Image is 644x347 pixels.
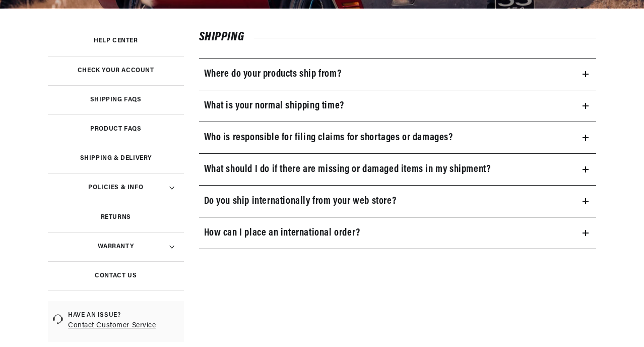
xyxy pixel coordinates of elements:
[48,85,184,114] a: Shipping FAQs
[199,186,597,217] summary: Do you ship internationally from your web store?
[48,261,184,291] a: Contact Us
[199,59,597,90] summary: Where do your products ship from?
[98,244,134,249] h3: Warranty
[101,215,131,220] h3: Returns
[204,130,453,146] h3: Who is responsible for filing claims for shortages or damages?
[94,38,138,43] h3: Help Center
[48,26,184,55] a: Help Center
[204,98,344,114] h3: What is your normal shipping time?
[48,144,184,173] a: Shipping & Delivery
[204,66,342,82] h3: Where do your products ship from?
[78,68,154,73] h3: Check your account
[48,56,184,85] a: Check your account
[199,217,597,249] summary: How can I place an international order?
[204,225,360,241] h3: How can I place an international order?
[204,193,397,209] h3: Do you ship internationally from your web store?
[199,122,597,153] summary: Who is responsible for filing claims for shortages or damages?
[48,203,184,232] a: Returns
[204,161,491,178] h3: What should I do if there are missing or damaged items in my shipment?
[199,154,597,185] summary: What should I do if there are missing or damaged items in my shipment?
[48,173,184,202] summary: Policies & Info
[68,311,179,320] span: Have an issue?
[48,114,184,144] a: Product FAQs
[80,156,152,161] h3: Shipping & Delivery
[199,90,597,122] summary: What is your normal shipping time?
[88,185,143,190] h3: Policies & Info
[95,273,137,278] h3: Contact Us
[90,97,142,102] h3: Shipping FAQs
[90,127,141,132] h3: Product FAQs
[199,31,254,43] span: Shipping
[48,232,184,261] summary: Warranty
[68,320,179,332] a: Contact Customer Service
